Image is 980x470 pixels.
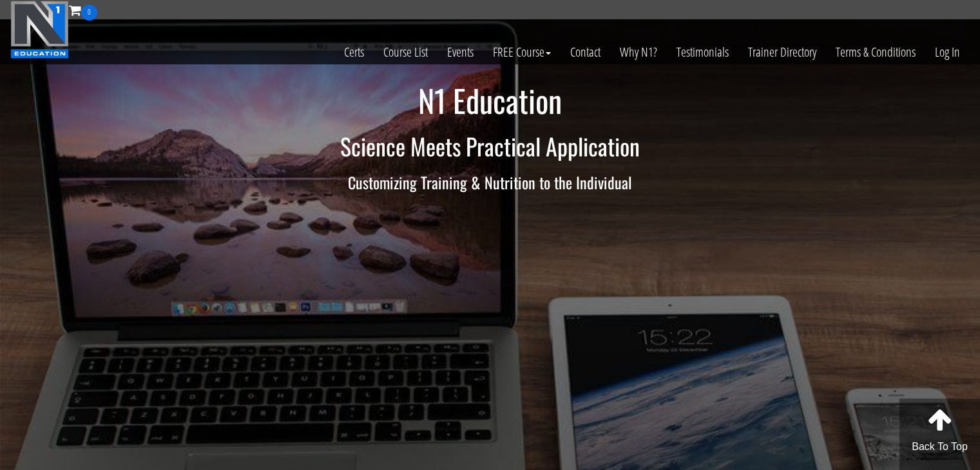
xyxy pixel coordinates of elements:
h2: Science Meets Practical Application [113,133,867,159]
h3: Customizing Training & Nutrition to the Individual [113,174,867,191]
p: Back To Top [899,439,980,455]
a: Contact [561,21,610,84]
a: Events [437,21,483,84]
a: Log In [925,21,970,84]
a: Certs [334,21,374,84]
a: Testimonials [667,21,738,84]
span: 0 [81,5,97,21]
a: Terms & Conditions [826,21,925,84]
a: Course List [374,21,437,84]
img: n1-education [10,1,69,59]
a: FREE Course [483,21,561,84]
h1: N1 Education [113,84,867,118]
a: 0 [69,1,97,19]
a: Why N1? [610,21,667,84]
a: Trainer Directory [738,21,826,84]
